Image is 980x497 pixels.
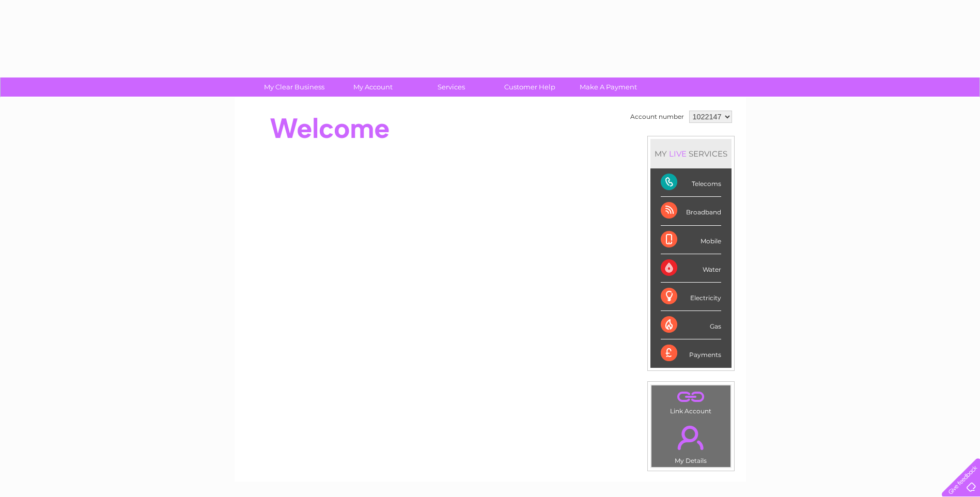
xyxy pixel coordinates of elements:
div: LIVE [667,149,689,159]
div: Gas [661,311,721,339]
a: Customer Help [487,77,572,97]
a: My Clear Business [252,77,337,97]
a: . [654,420,728,456]
div: Mobile [661,226,721,254]
a: Make A Payment [566,77,651,97]
a: . [654,388,728,406]
div: Electricity [661,283,721,311]
div: Broadband [661,197,721,225]
div: Water [661,254,721,283]
div: Telecoms [661,168,721,197]
a: Services [409,77,494,97]
div: Payments [661,339,721,367]
div: MY SERVICES [650,139,732,168]
td: My Details [651,417,731,468]
td: Account number [628,108,687,126]
td: Link Account [651,385,731,417]
a: My Account [330,77,415,97]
